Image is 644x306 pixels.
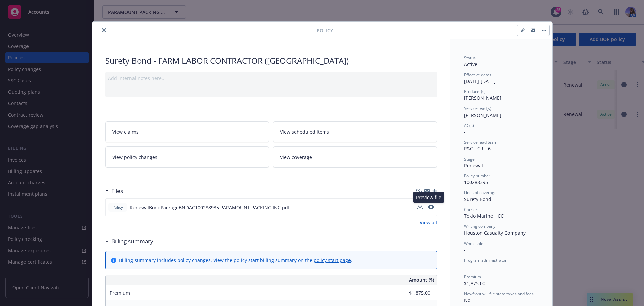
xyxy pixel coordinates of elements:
[464,139,497,145] span: Service lead team
[273,121,437,142] a: View scheduled items
[409,276,434,283] span: Amount ($)
[105,55,437,67] div: Surety Bond - FARM LABOR CONTRACTOR ([GEOGRAPHIC_DATA])
[314,257,351,263] a: policy start page
[464,123,474,128] span: AC(s)
[464,173,490,179] span: Policy number
[428,205,434,209] button: preview file
[464,61,477,68] span: Active
[464,207,477,212] span: Carrier
[105,121,269,142] a: View claims
[464,95,501,101] span: [PERSON_NAME]
[428,204,434,211] button: preview file
[391,288,434,298] input: 0.00
[464,55,476,61] span: Status
[464,195,539,203] div: Surety Bond
[112,128,139,135] span: View claims
[105,146,269,168] a: View policy changes
[464,89,486,94] span: Producer(s)
[111,204,124,210] span: Policy
[110,290,130,296] span: Premium
[105,187,123,195] div: Files
[413,192,444,203] div: Preview file
[464,280,485,287] span: $1,875.00
[464,156,475,162] span: Stage
[100,26,108,34] button: close
[280,128,329,135] span: View scheduled items
[280,154,312,161] span: View coverage
[417,204,423,211] button: download file
[464,145,491,152] span: P&C - CRU 6
[464,72,491,78] span: Effective dates
[464,129,466,135] span: -
[108,75,434,82] div: Add internal notes here...
[464,247,466,253] span: -
[464,291,534,297] span: Newfront will file state taxes and fees
[464,230,526,236] span: Houston Casualty Company
[464,274,481,280] span: Premium
[464,297,470,303] span: No
[130,204,290,211] span: RenewalBondPackageBNDAC100288935.PARAMOUNT PACKING INC.pdf
[417,204,423,209] button: download file
[112,154,157,161] span: View policy changes
[464,105,491,111] span: Service lead(s)
[464,190,497,195] span: Lines of coverage
[420,219,437,226] a: View all
[464,223,495,229] span: Writing company
[119,257,352,264] div: Billing summary includes policy changes. View the policy start billing summary on the .
[273,146,437,168] a: View coverage
[464,162,483,169] span: Renewal
[464,213,504,219] span: Tokio Marine HCC
[111,187,123,195] h3: Files
[105,237,153,246] div: Billing summary
[464,257,507,263] span: Program administrator
[111,237,153,246] h3: Billing summary
[464,112,501,118] span: [PERSON_NAME]
[464,72,539,85] div: [DATE] - [DATE]
[464,179,488,185] span: 100288395
[464,263,466,270] span: -
[317,27,333,34] span: Policy
[464,241,485,246] span: Wholesaler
